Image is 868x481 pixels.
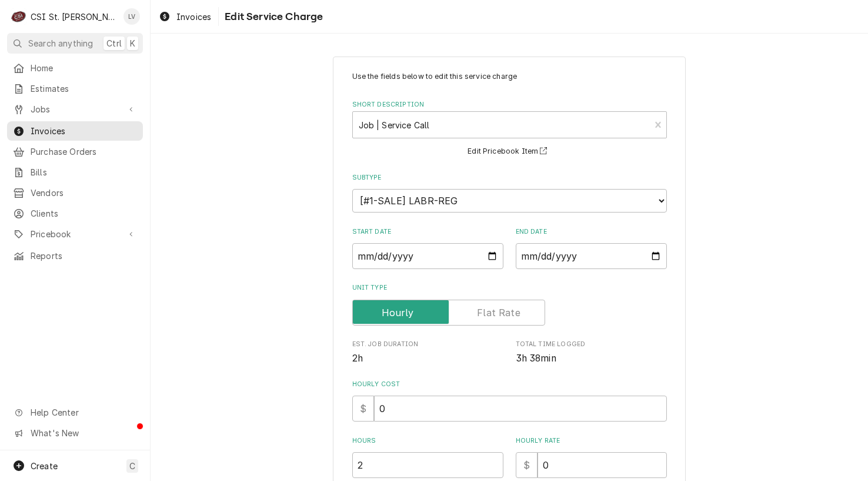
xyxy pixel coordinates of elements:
label: Hourly Rate [516,436,667,446]
label: Subtype [352,173,667,183]
div: Subtype [352,173,667,213]
a: Go to Jobs [7,99,143,119]
span: C [129,460,135,472]
a: Invoices [7,121,143,141]
label: Short Description [352,100,667,110]
span: Help Center [31,406,136,419]
a: Vendors [7,183,143,203]
button: Search anythingCtrlK [7,33,143,54]
div: Start Date [352,227,503,269]
a: Home [7,58,143,78]
span: Home [31,62,137,74]
div: Lisa Vestal's Avatar [123,8,140,25]
div: Total Time Logged [516,340,667,365]
span: Create [31,461,58,471]
span: Search anything [28,37,93,49]
span: Est. Job Duration [352,351,503,366]
input: yyyy-mm-dd [352,243,503,269]
a: Clients [7,204,143,223]
div: $ [352,396,374,422]
span: Total Time Logged [516,340,667,349]
span: Invoices [31,125,137,137]
span: Clients [31,207,137,220]
div: CSI St. Louis's Avatar [11,8,27,25]
div: Unit Type [352,283,667,325]
a: Go to Help Center [7,403,143,422]
button: Edit Pricebook Item [466,144,553,159]
p: Use the fields below to edit this service charge [352,71,667,82]
span: Invoices [176,11,211,23]
a: Estimates [7,79,143,98]
div: [object Object] [516,436,667,478]
span: Bills [31,166,137,178]
div: Hourly Cost [352,380,667,422]
div: Est. Job Duration [352,340,503,365]
div: End Date [516,227,667,269]
span: Vendors [31,187,137,199]
div: Short Description [352,100,667,158]
a: Bills [7,162,143,182]
a: Go to What's New [7,423,143,443]
label: Unit Type [352,283,667,293]
div: CSI St. [PERSON_NAME] [31,11,117,23]
span: Est. Job Duration [352,340,503,349]
span: Jobs [31,103,119,115]
div: C [11,8,27,25]
span: Edit Service Charge [221,9,323,25]
label: Hourly Cost [352,380,667,389]
label: End Date [516,227,667,237]
label: Hours [352,436,503,446]
span: 2h [352,353,363,364]
span: Purchase Orders [31,145,137,158]
div: LV [123,8,140,25]
label: Start Date [352,227,503,237]
span: K [130,37,135,49]
a: Purchase Orders [7,142,143,161]
span: Pricebook [31,228,119,240]
span: Ctrl [106,37,122,49]
span: Total Time Logged [516,351,667,366]
span: 3h 38min [516,353,556,364]
input: yyyy-mm-dd [516,243,667,269]
div: [object Object] [352,436,503,478]
span: Estimates [31,82,137,95]
a: Reports [7,246,143,266]
a: Invoices [154,7,216,26]
div: $ [516,452,538,478]
a: Go to Pricebook [7,224,143,244]
span: Reports [31,250,137,262]
span: What's New [31,427,136,439]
